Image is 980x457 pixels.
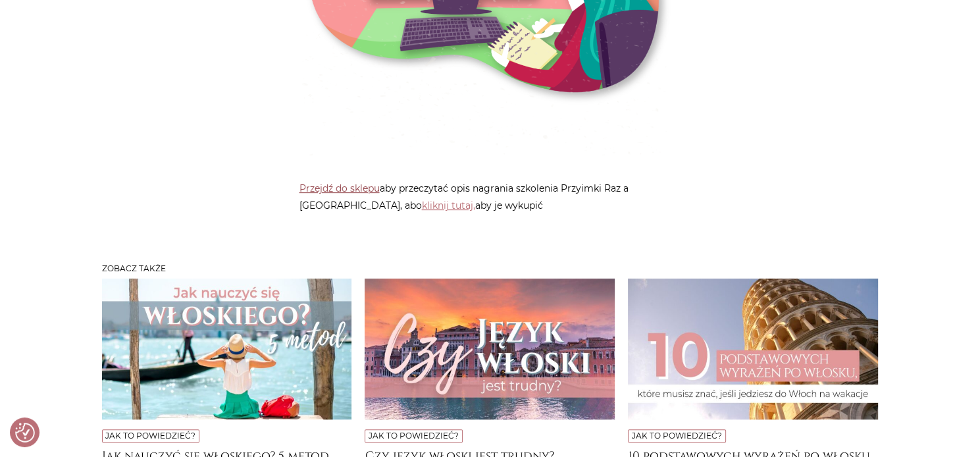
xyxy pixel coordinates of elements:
button: Preferencje co do zgód [15,423,35,443]
a: kliknij tutaj, [422,200,475,211]
a: Jak to powiedzieć? [105,431,195,441]
img: Revisit consent button [15,423,35,443]
figcaption: aby przeczytać opis nagrania szkolenia Przyimki Raz a [GEOGRAPHIC_DATA], abo aby je wykupić [299,180,681,214]
h3: Zobacz także [102,264,879,273]
a: Przejdź do sklepu [299,182,380,194]
a: Jak to powiedzieć? [369,431,459,441]
a: Jak to powiedzieć? [632,431,722,441]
